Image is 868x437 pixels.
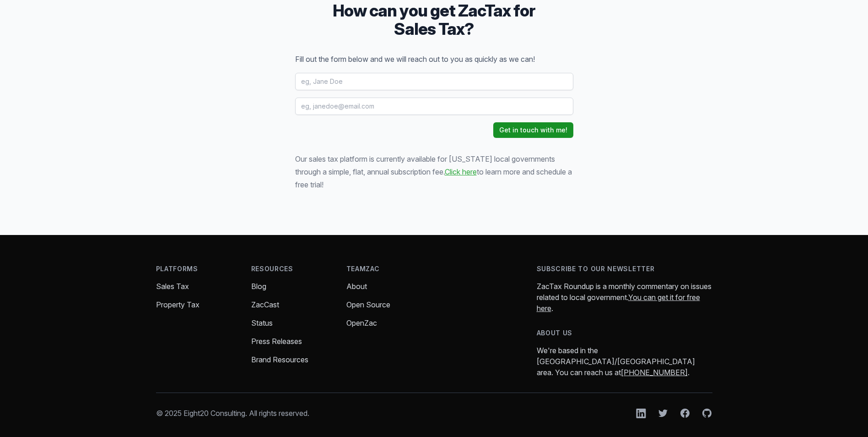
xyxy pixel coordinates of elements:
[251,355,308,364] a: Brand Resources
[537,345,712,378] p: We're based in the [GEOGRAPHIC_DATA]/[GEOGRAPHIC_DATA] area. You can reach us at .
[537,328,712,338] h4: About us
[156,408,309,419] p: © 2025 Eight20 Consulting. All rights reserved.
[295,153,573,191] p: Our sales tax platform is currently available for [US_STATE] local governments through a simple, ...
[251,282,266,291] a: Blog
[295,1,573,38] h3: How can you get ZacTax for Sales Tax?
[346,318,377,328] a: OpenZac
[156,264,237,273] h4: Platforms
[295,98,573,115] input: eg, janedoe@email.com
[537,281,712,314] p: ZacTax Roundup is a monthly commentary on issues related to local government. .
[346,300,390,309] a: Open Source
[346,264,427,273] h4: TeamZac
[156,300,199,309] a: Property Tax
[295,53,573,66] p: Fill out the form below and we will reach out to you as quickly as we can!
[251,300,279,309] a: ZacCast
[251,318,273,328] a: Status
[445,167,477,176] a: Click here
[537,264,712,273] h4: Subscribe to our newsletter
[346,282,367,291] a: About
[251,264,332,273] h4: Resources
[295,73,573,90] input: eg, Jane Doe
[156,282,189,291] a: Sales Tax
[251,337,302,346] a: Press Releases
[493,122,573,138] button: Get in touch with me!
[621,368,688,377] a: [PHONE_NUMBER]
